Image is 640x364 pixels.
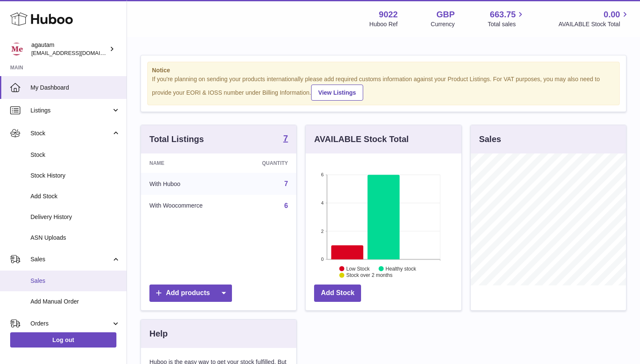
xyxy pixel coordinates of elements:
div: Huboo Ref [370,20,398,28]
td: With Woocommerce [141,195,237,217]
text: Low Stock [346,265,370,271]
span: My Dashboard [30,84,120,92]
div: Currency [431,20,455,28]
a: 663.75 Total sales [488,9,525,28]
text: 6 [321,172,324,177]
a: 6 [284,202,288,209]
span: Add Stock [30,192,120,200]
span: [EMAIL_ADDRESS][DOMAIN_NAME] [31,49,124,56]
span: Delivery History [30,213,120,221]
td: With Huboo [141,173,237,195]
text: 2 [321,228,324,233]
span: Stock [30,151,120,159]
strong: Notice [152,66,615,74]
th: Quantity [237,153,296,173]
text: 4 [321,200,324,205]
span: Listings [30,107,111,115]
span: Add Manual Order [30,298,120,306]
th: Name [141,153,237,173]
h3: Sales [479,134,501,145]
span: ASN Uploads [30,234,120,242]
div: If you're planning on sending your products internationally please add required customs informati... [152,75,615,101]
a: Add Stock [314,285,361,302]
a: Log out [10,332,116,348]
text: 0 [321,257,324,262]
span: 0.00 [604,9,620,20]
a: 0.00 AVAILABLE Stock Total [558,9,630,28]
text: Stock over 2 months [346,272,392,278]
a: Add products [149,285,232,302]
strong: 7 [283,134,288,142]
div: agautam [31,41,108,57]
strong: 9022 [379,9,398,20]
h3: Total Listings [149,134,204,145]
span: Stock [30,129,111,137]
a: 7 [283,134,288,144]
text: Healthy stock [386,265,417,271]
span: 663.75 [490,9,516,20]
h3: AVAILABLE Stock Total [314,134,408,145]
strong: GBP [436,9,455,20]
span: AVAILABLE Stock Total [558,20,630,28]
span: Sales [30,255,111,263]
a: 7 [284,180,288,187]
span: Total sales [488,20,525,28]
span: Sales [30,277,120,285]
span: Stock History [30,172,120,180]
h3: Help [149,328,168,339]
a: View Listings [311,85,363,101]
span: Orders [30,320,111,328]
img: info@naturemedical.co.uk [10,43,23,55]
